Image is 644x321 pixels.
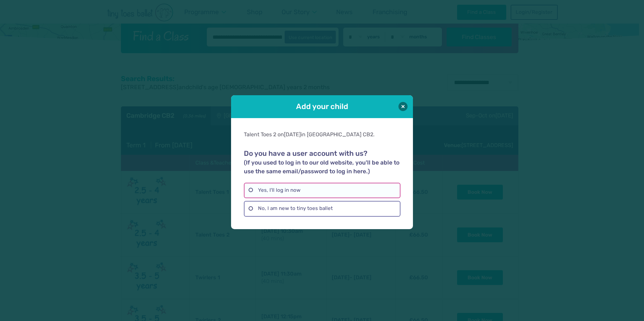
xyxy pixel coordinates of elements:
span: [DATE] [284,131,301,138]
small: (If you used to log in to our old website, you'll be able to use the same email/password to log i... [244,159,399,175]
label: No, I am new to tiny toes ballet [244,201,400,216]
label: Yes, I'll log in now [244,183,400,198]
div: Talent Toes 2 on in [GEOGRAPHIC_DATA] CB2. [244,131,400,138]
h2: Do you have a user account with us? [244,149,400,176]
h1: Add your child [250,101,394,112]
